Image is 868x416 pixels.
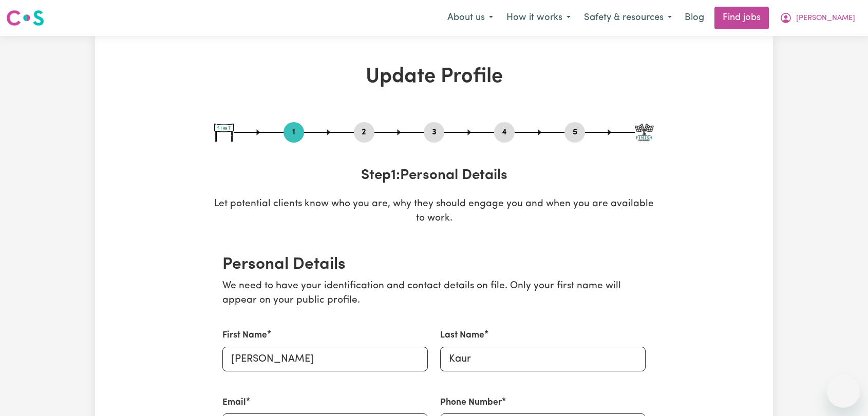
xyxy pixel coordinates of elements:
[222,279,646,309] p: We need to have your identification and contact details on file. Only your first name will appear...
[440,329,484,342] label: Last Name
[564,126,585,139] button: Go to step 5
[222,329,267,342] label: First Name
[494,126,515,139] button: Go to step 4
[678,7,710,29] a: Blog
[354,126,374,139] button: Go to step 2
[577,7,678,29] button: Safety & resources
[222,255,646,274] h2: Personal Details
[222,396,246,409] label: Email
[214,167,654,185] h3: Step 1 : Personal Details
[796,13,855,24] span: [PERSON_NAME]
[6,9,44,27] img: Careseekers logo
[500,7,577,29] button: How it works
[441,7,500,29] button: About us
[714,7,769,29] a: Find jobs
[284,126,304,139] button: Go to step 1
[773,7,862,29] button: My Account
[424,126,444,139] button: Go to step 3
[827,375,860,408] iframe: Button to launch messaging window
[214,65,654,89] h1: Update Profile
[440,396,502,409] label: Phone Number
[214,197,654,227] p: Let potential clients know who you are, why they should engage you and when you are available to ...
[6,6,44,30] a: Careseekers logo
